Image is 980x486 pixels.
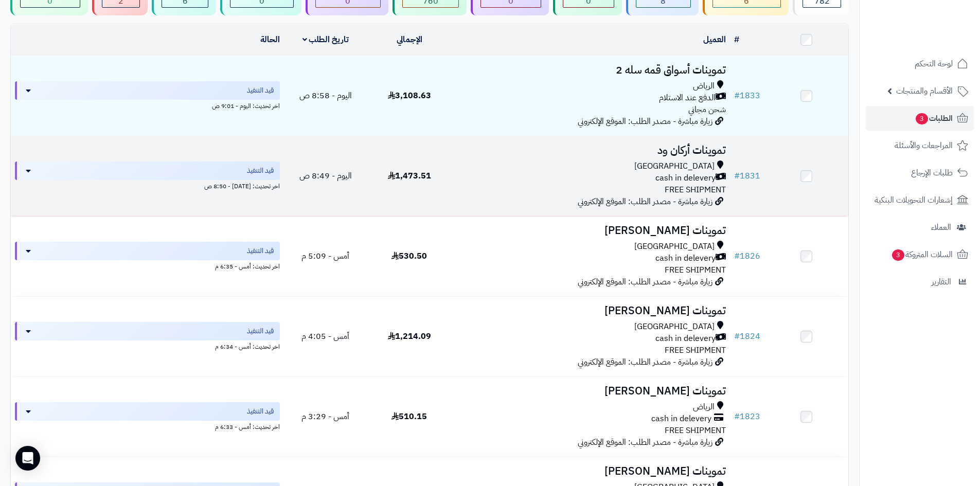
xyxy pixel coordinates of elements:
span: قيد التنفيذ [247,326,274,336]
a: #1831 [734,170,760,182]
span: # [734,250,740,262]
span: إشعارات التحويلات البنكية [875,193,953,207]
a: #1824 [734,330,760,343]
a: الحالة [260,33,280,46]
div: اخر تحديث: [DATE] - 8:50 ص [15,180,280,191]
span: FREE SHIPMENT [665,184,726,196]
span: قيد التنفيذ [247,85,274,96]
span: # [734,170,740,182]
a: إشعارات التحويلات البنكية [866,188,974,212]
span: # [734,330,740,343]
div: اخر تحديث: أمس - 6:33 م [15,421,280,431]
img: logo-2.png [910,26,970,48]
span: # [734,410,740,423]
span: زيارة مباشرة - مصدر الطلب: الموقع الإلكتروني [578,436,712,448]
span: FREE SHIPMENT [665,424,726,437]
span: التقارير [932,275,951,289]
span: الأقسام والمنتجات [896,84,953,98]
a: الإجمالي [397,33,422,46]
span: [GEOGRAPHIC_DATA] [634,241,715,253]
span: [GEOGRAPHIC_DATA] [634,321,715,333]
span: اليوم - 8:49 ص [299,170,352,182]
span: FREE SHIPMENT [665,264,726,276]
span: 510.15 [391,410,427,423]
span: # [734,89,740,102]
div: Open Intercom Messenger [15,446,40,471]
span: [GEOGRAPHIC_DATA] [634,160,715,172]
span: أمس - 4:05 م [301,330,349,343]
div: اخر تحديث: أمس - 6:35 م [15,260,280,271]
a: لوحة التحكم [866,51,974,76]
span: زيارة مباشرة - مصدر الطلب: الموقع الإلكتروني [578,115,712,128]
h3: تموينات [PERSON_NAME] [455,465,726,477]
span: المراجعات والأسئلة [895,138,953,153]
span: 1,214.09 [388,330,431,343]
a: #1823 [734,410,760,423]
span: cash in delevery [655,253,716,264]
span: 1,473.51 [388,170,431,182]
span: زيارة مباشرة - مصدر الطلب: الموقع الإلكتروني [578,356,712,368]
span: cash in delevery [655,172,716,184]
a: العملاء [866,215,974,240]
span: لوحة التحكم [915,57,953,71]
span: شحن مجاني [688,103,726,116]
a: السلات المتروكة3 [866,242,974,267]
span: cash in delevery [655,333,716,345]
span: 530.50 [391,250,427,262]
a: #1826 [734,250,760,262]
span: الطلبات [915,111,953,125]
span: اليوم - 8:58 ص [299,89,352,102]
a: طلبات الإرجاع [866,160,974,185]
span: أمس - 5:09 م [301,250,349,262]
div: اخر تحديث: أمس - 6:34 م [15,340,280,351]
a: المراجعات والأسئلة [866,133,974,158]
a: التقارير [866,269,974,294]
span: FREE SHIPMENT [665,344,726,356]
a: العميل [703,33,726,46]
span: cash in delevery [651,413,711,425]
a: #1833 [734,89,760,102]
div: اخر تحديث: اليوم - 9:01 ص [15,100,280,111]
h3: تموينات أسواق قمه سله 2 [455,64,726,76]
a: الطلبات3 [866,106,974,131]
h3: تموينات [PERSON_NAME] [455,225,726,237]
span: قيد التنفيذ [247,166,274,176]
span: الدفع عند الاستلام [659,92,716,104]
span: زيارة مباشرة - مصدر الطلب: الموقع الإلكتروني [578,195,712,208]
span: الرياض [693,401,715,413]
span: طلبات الإرجاع [911,166,953,180]
a: # [734,33,739,46]
span: قيد التنفيذ [247,406,274,417]
a: تاريخ الطلب [302,33,349,46]
span: 3 [916,113,928,124]
span: أمس - 3:29 م [301,410,349,423]
h3: تموينات [PERSON_NAME] [455,305,726,317]
span: قيد التنفيذ [247,246,274,256]
h3: تموينات أركان ود [455,145,726,156]
span: زيارة مباشرة - مصدر الطلب: الموقع الإلكتروني [578,276,712,288]
span: الرياض [693,80,715,92]
span: السلات المتروكة [891,247,953,262]
span: 3 [892,249,904,261]
span: العملاء [931,220,951,235]
h3: تموينات [PERSON_NAME] [455,385,726,397]
span: 3,108.63 [388,89,431,102]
